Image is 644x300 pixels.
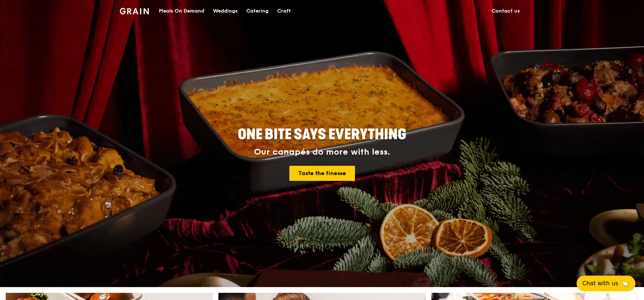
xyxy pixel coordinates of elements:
[577,276,635,291] button: Chat with us🦙
[246,0,269,22] div: Catering
[213,0,238,22] div: Weddings
[209,0,242,22] a: Weddings
[277,0,291,22] div: Craft
[120,8,149,14] img: Grain
[273,0,295,22] a: Craft
[242,0,273,22] a: Catering
[159,0,204,22] div: Meals On Demand
[582,279,618,288] span: Chat with us
[487,0,524,22] a: Contact us
[621,279,630,288] span: 🦙
[289,166,355,181] a: Taste the finesse
[193,147,451,157] div: Our canapés do more with less.
[238,126,406,143] span: ONE BITE SAYS EVERYTHING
